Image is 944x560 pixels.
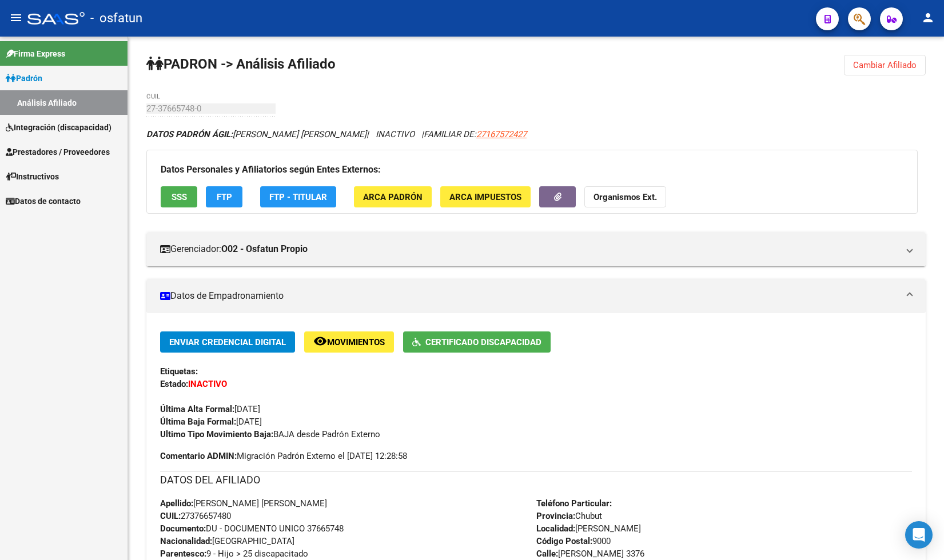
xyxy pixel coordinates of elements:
strong: Etiquetas: [160,366,198,377]
strong: Apellido: [160,498,193,509]
span: Datos de contacto [6,195,81,207]
strong: Última Baja Formal: [160,417,236,427]
span: [GEOGRAPHIC_DATA] [160,536,294,546]
mat-panel-title: Gerenciador: [160,243,898,255]
strong: O02 - Osfatun Propio [221,243,308,255]
strong: Estado: [160,379,188,389]
span: ARCA Impuestos [449,192,521,202]
span: BAJA desde Padrón Externo [160,429,380,439]
strong: Documento: [160,523,206,534]
span: FTP - Titular [269,192,327,202]
span: Firma Express [6,47,65,60]
span: 9 - Hijo > 25 discapacitado [160,549,308,559]
mat-icon: menu [9,11,23,25]
mat-icon: remove_red_eye [313,334,327,348]
span: [PERSON_NAME] [PERSON_NAME] [160,498,327,509]
mat-icon: person [921,11,935,25]
mat-panel-title: Datos de Empadronamiento [160,290,898,302]
span: [PERSON_NAME] [PERSON_NAME] [146,129,367,139]
span: 27376657480 [160,511,231,521]
span: [DATE] [160,404,260,414]
span: - osfatun [90,6,142,31]
strong: Última Alta Formal: [160,404,234,414]
span: Chubut [536,511,602,521]
strong: Localidad: [536,523,575,534]
button: ARCA Padrón [354,186,432,207]
strong: Calle: [536,549,558,559]
h3: Datos Personales y Afiliatorios según Entes Externos: [161,162,903,178]
span: Integración (discapacidad) [6,121,111,134]
button: ARCA Impuestos [440,186,531,207]
span: Padrón [6,72,42,85]
button: Movimientos [304,331,394,353]
strong: INACTIVO [188,379,227,389]
span: [PERSON_NAME] [536,523,641,534]
strong: Código Postal: [536,536,592,546]
span: Enviar Credencial Digital [169,337,286,347]
span: [PERSON_NAME] 3376 [536,549,644,559]
span: Migración Padrón Externo el [DATE] 12:28:58 [160,450,407,462]
strong: DATOS PADRÓN ÁGIL: [146,129,233,139]
button: Organismos Ext. [584,186,666,207]
button: FTP - Titular [260,186,336,207]
strong: Provincia: [536,511,575,521]
span: Movimientos [327,337,385,347]
button: Enviar Credencial Digital [160,331,295,353]
span: Certificado Discapacidad [425,337,541,347]
mat-expansion-panel-header: Gerenciador:O02 - Osfatun Propio [146,232,926,266]
i: | INACTIVO | [146,129,527,139]
button: SSS [161,186,197,207]
span: Instructivos [6,170,59,183]
div: Open Intercom Messenger [905,521,933,549]
span: 9000 [536,536,611,546]
span: 27167572427 [476,129,527,139]
strong: Organismos Ext. [594,192,657,202]
strong: Comentario ADMIN: [160,451,237,461]
strong: CUIL: [160,511,181,521]
strong: Nacionalidad: [160,536,212,546]
button: FTP [206,186,242,207]
button: Cambiar Afiliado [844,55,926,75]
button: Certificado Discapacidad [403,331,551,353]
span: Prestadores / Proveedores [6,146,110,158]
strong: PADRON -> Análisis Afiliado [146,56,336,72]
span: DU - DOCUMENTO UNICO 37665748 [160,523,344,534]
h3: DATOS DEL AFILIADO [160,472,912,488]
span: FTP [217,192,232,202]
strong: Ultimo Tipo Movimiento Baja: [160,429,273,439]
span: ARCA Padrón [363,192,423,202]
strong: Teléfono Particular: [536,498,612,509]
span: Cambiar Afiliado [853,60,917,70]
mat-expansion-panel-header: Datos de Empadronamiento [146,279,926,313]
span: FAMILIAR DE: [424,129,527,139]
span: SSS [172,192,187,202]
span: [DATE] [160,417,262,427]
strong: Parentesco: [160,549,206,559]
